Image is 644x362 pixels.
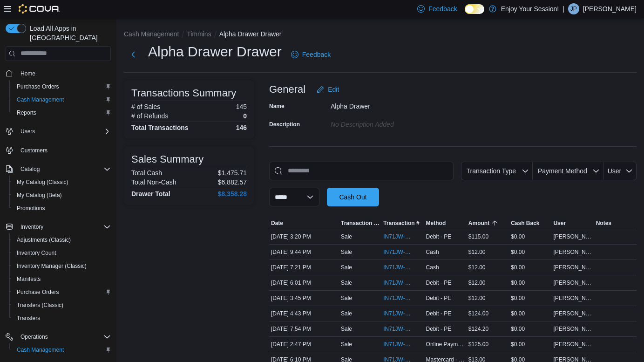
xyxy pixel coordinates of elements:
span: Method [426,219,446,227]
a: Feedback [287,45,334,64]
div: Jesse Prior [568,3,579,14]
span: Users [17,126,111,137]
span: Promotions [17,205,45,212]
button: Catalog [17,164,43,175]
span: [PERSON_NAME] [553,310,592,317]
a: My Catalog (Beta) [13,190,66,201]
span: Transaction Type [466,167,516,175]
span: Amount [468,219,489,227]
div: [DATE] 9:44 PM [269,246,339,258]
a: Cash Management [13,344,68,355]
button: IN71JW-7666632 [383,246,422,258]
span: $12.00 [468,279,486,287]
a: Purchase Orders [13,81,63,92]
p: 145 [236,103,247,110]
button: Transaction Type [339,218,381,229]
div: $0.00 [509,323,551,335]
button: Users [17,126,39,137]
span: Online Payment [426,341,465,348]
span: IN71JW-7665246 [383,279,413,287]
span: IN71JW-7664673 [383,310,413,317]
h4: Total Transactions [131,124,189,131]
h3: Transactions Summary [131,88,236,99]
button: IN71JW-7664221 [383,293,422,304]
p: [PERSON_NAME] [583,3,637,14]
span: Cash Management [17,96,64,103]
button: Catalog [2,163,115,176]
a: My Catalog (Classic) [13,177,72,188]
div: $0.00 [509,231,551,242]
p: Sale [341,294,352,302]
button: IN71JW-7665246 [383,277,422,288]
span: Transaction Type [341,219,380,227]
span: Inventory Manager (Classic) [17,262,87,270]
span: [PERSON_NAME] [553,233,592,240]
span: Adjustments (Classic) [13,234,111,246]
button: Manifests [9,273,115,286]
div: [DATE] 7:54 PM [269,323,339,335]
button: IN71JW-7664005 [383,231,422,242]
span: $12.00 [468,294,486,302]
p: Sale [341,310,352,317]
button: Inventory [17,221,47,232]
span: Edit [328,85,339,94]
label: Description [269,121,300,128]
p: Enjoy Your Session! [501,3,559,14]
button: Amount [467,218,509,229]
span: Cash [426,248,439,256]
a: Promotions [13,203,49,214]
span: Inventory Count [13,247,111,259]
p: $1,475.71 [218,169,247,177]
p: Sale [341,264,352,271]
span: JP [570,3,577,14]
h6: Total Non-Cash [131,178,176,186]
span: Payment Method [538,167,587,175]
p: Sale [341,248,352,256]
button: Cash Management [9,93,115,106]
span: [PERSON_NAME] [553,341,592,348]
span: Date [271,219,283,227]
span: Transfers (Classic) [17,301,63,309]
button: Transaction # [381,218,424,229]
div: [DATE] 6:01 PM [269,277,339,288]
a: Purchase Orders [13,287,63,298]
button: Cash Management [9,343,115,356]
button: Next [124,45,142,64]
p: | [563,3,564,14]
h6: # of Sales [131,103,160,110]
h3: General [269,84,305,95]
span: Home [20,70,35,77]
span: Users [20,128,35,135]
span: Transaction # [383,219,419,227]
button: Operations [17,331,52,342]
span: Purchase Orders [13,287,111,298]
a: Inventory Count [13,247,60,259]
span: Manifests [17,275,41,283]
span: Load All Apps in [GEOGRAPHIC_DATA] [26,24,111,42]
span: Adjustments (Classic) [17,236,71,244]
input: Dark Mode [465,4,484,14]
span: My Catalog (Beta) [17,191,62,199]
button: Payment Method [533,162,603,180]
span: $12.00 [468,264,486,271]
button: Notes [594,218,637,229]
span: User [553,219,566,227]
h6: # of Refunds [131,112,168,120]
div: [DATE] 3:45 PM [269,293,339,304]
span: Feedback [302,50,331,59]
div: [DATE] 7:21 PM [269,262,339,273]
button: Reports [9,106,115,119]
button: Transfers [9,312,115,325]
a: Customers [17,145,51,156]
a: Inventory Manager (Classic) [13,260,90,272]
span: Catalog [17,164,111,175]
span: My Catalog (Classic) [13,177,111,188]
span: Purchase Orders [17,83,59,90]
span: Dark Mode [465,14,465,14]
span: Debit - PE [426,325,452,333]
span: [PERSON_NAME] [553,264,592,271]
button: Adjustments (Classic) [9,233,115,246]
span: Debit - PE [426,310,452,317]
button: Purchase Orders [9,80,115,93]
a: Reports [13,107,40,118]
